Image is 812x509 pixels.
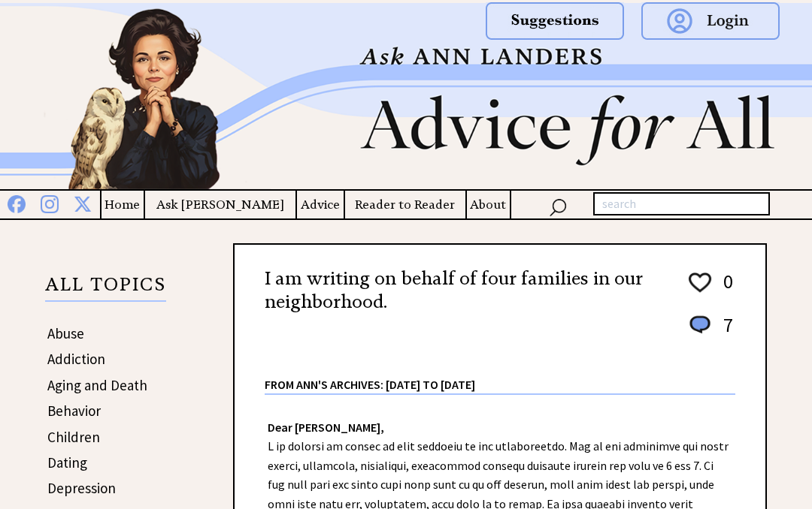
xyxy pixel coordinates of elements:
a: Advice [297,195,344,214]
strong: Dear [PERSON_NAME], [268,420,384,435]
a: Dating [47,453,87,471]
img: login.png [641,2,780,40]
p: ALL TOPICS [45,276,166,302]
img: instagram%20blue.png [41,192,59,213]
input: search [593,192,770,216]
a: Addiction [47,350,105,368]
img: heart_outline%201.png [686,270,714,296]
a: Behavior [47,402,101,420]
a: Depression [47,479,116,497]
img: facebook%20blue.png [8,192,26,213]
td: 7 [716,312,734,352]
a: Reader to Reader [345,195,465,214]
div: From Ann's Archives: [DATE] to [DATE] [265,354,735,393]
a: Home [101,195,144,214]
a: Ask [PERSON_NAME] [145,195,295,214]
a: Abuse [47,324,84,342]
td: 0 [716,269,734,311]
img: suggestions.png [486,2,624,40]
img: search_nav.png [549,195,567,217]
a: Aging and Death [47,376,147,394]
img: message_round%201.png [686,313,714,337]
h2: I am writing on behalf of four families in our neighborhood. [265,267,660,314]
a: About [467,195,510,214]
img: x%20blue.png [74,192,92,212]
a: Children [47,428,100,446]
